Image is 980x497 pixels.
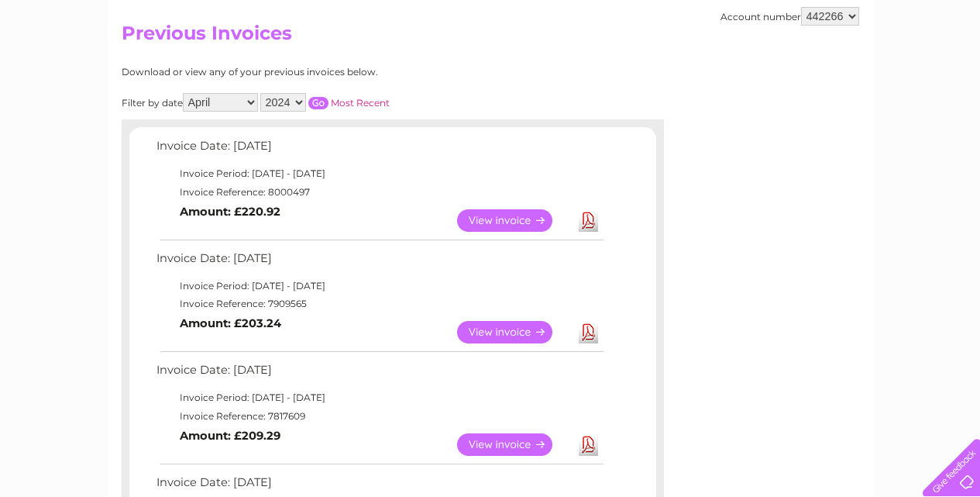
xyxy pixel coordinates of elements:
[845,66,868,78] a: Blog
[153,407,606,426] td: Invoice Reference: 7817609
[180,316,281,330] b: Amount: £203.24
[929,66,965,78] a: Log out
[180,205,280,219] b: Amount: £220.92
[153,277,606,295] td: Invoice Period: [DATE] - [DATE]
[579,209,598,232] a: Download
[153,164,606,183] td: Invoice Period: [DATE] - [DATE]
[153,136,606,164] td: Invoice Date: [DATE]
[122,67,528,78] div: Download or view any of your previous invoices below.
[153,295,606,313] td: Invoice Reference: 7909565
[579,433,598,456] a: Download
[457,433,571,456] a: View
[720,7,859,26] div: Account number
[789,66,836,78] a: Telecoms
[153,248,606,277] td: Invoice Date: [DATE]
[34,40,113,88] img: logo.png
[688,8,795,27] a: 0333 014 3131
[122,22,859,52] h2: Previous Invoices
[746,66,780,78] a: Energy
[457,209,571,232] a: View
[180,429,280,443] b: Amount: £209.29
[153,183,606,202] td: Invoice Reference: 8000497
[153,360,606,388] td: Invoice Date: [DATE]
[331,97,390,109] a: Most Recent
[707,66,737,78] a: Water
[153,388,606,407] td: Invoice Period: [DATE] - [DATE]
[125,9,857,75] div: Clear Business is a trading name of Verastar Limited (registered in [GEOGRAPHIC_DATA] No. 3667643...
[877,66,915,78] a: Contact
[579,321,598,343] a: Download
[457,321,571,343] a: View
[122,93,528,112] div: Filter by date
